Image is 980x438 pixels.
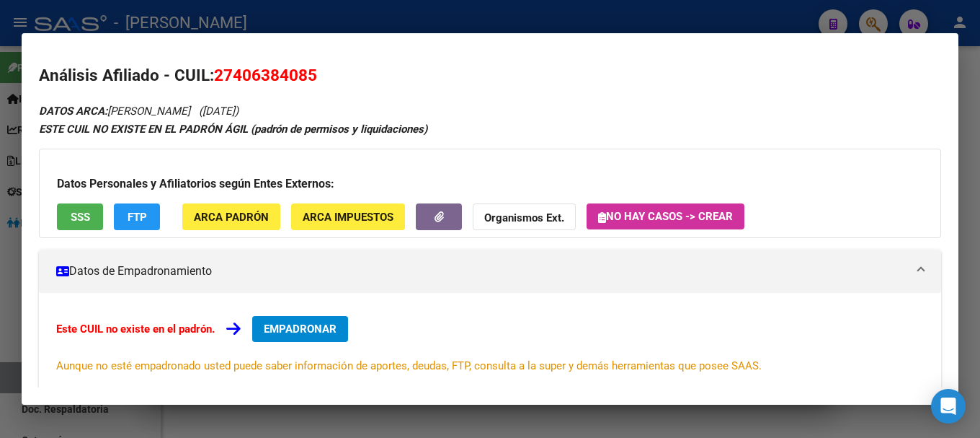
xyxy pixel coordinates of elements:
[194,211,269,224] span: ARCA Padrón
[39,123,427,136] strong: ESTE CUIL NO EXISTE EN EL PADRÓN ÁGIL (padrón de permisos y liquidaciones)
[182,203,280,230] button: ARCA Padrón
[56,323,215,336] strong: Este CUIL no existe en el padrón.
[39,105,107,118] strong: DATOS ARCA:
[214,66,317,84] span: 27406384085
[598,210,733,223] span: No hay casos -> Crear
[264,323,337,336] span: EMPADRONAR
[56,263,906,280] mat-panel-title: Datos de Empadronamiento
[484,211,564,224] strong: Organismos Ext.
[39,293,941,397] div: Datos de Empadronamiento
[473,203,576,230] button: Organismos Ext.
[57,175,923,193] h3: Datos Personales y Afiliatorios según Entes Externos:
[931,389,966,424] div: Open Intercom Messenger
[252,316,348,342] button: EMPADRONAR
[71,211,90,224] span: SSS
[39,105,190,118] span: [PERSON_NAME]
[114,203,160,230] button: FTP
[587,203,744,229] button: No hay casos -> Crear
[128,211,147,224] span: FTP
[39,250,941,293] mat-expansion-panel-header: Datos de Empadronamiento
[291,203,405,230] button: ARCA Impuestos
[56,359,762,372] span: Aunque no esté empadronado usted puede saber información de aportes, deudas, FTP, consulta a la s...
[303,211,393,224] span: ARCA Impuestos
[39,63,941,88] h2: Análisis Afiliado - CUIL:
[57,203,103,230] button: SSS
[199,105,239,118] span: ([DATE])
